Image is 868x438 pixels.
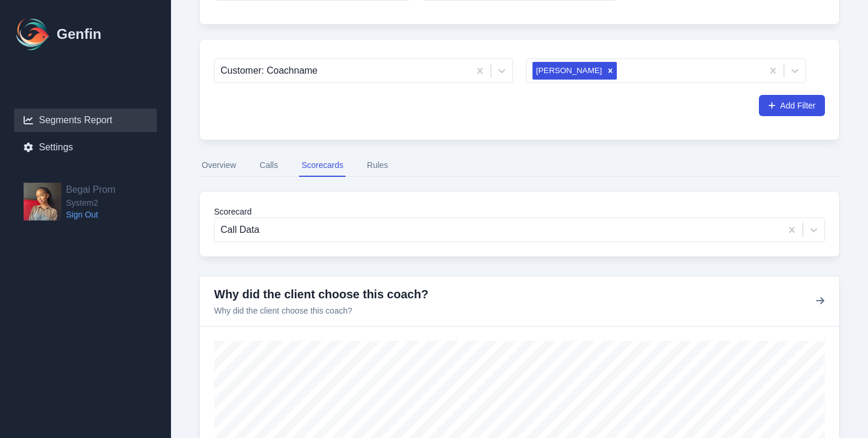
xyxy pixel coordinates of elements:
[604,62,617,80] div: Remove Joy hunter
[257,154,280,177] button: Calls
[214,305,428,317] p: Why did the client choose this coach?
[364,154,390,177] button: Rules
[299,154,346,177] button: Scorecards
[199,154,238,177] button: Overview
[66,197,116,209] span: System2
[24,183,61,220] img: Begai Prom
[66,183,116,197] h2: Begai Prom
[214,288,428,301] a: Why did the client choose this coach?
[66,209,116,220] a: Sign Out
[214,206,825,218] label: Scorecard
[14,136,157,159] a: Settings
[14,15,52,53] img: Logo
[532,62,604,80] div: [PERSON_NAME]
[816,294,825,308] button: View details
[57,25,101,44] h1: Genfin
[759,95,825,116] button: Add Filter
[14,108,157,132] a: Segments Report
